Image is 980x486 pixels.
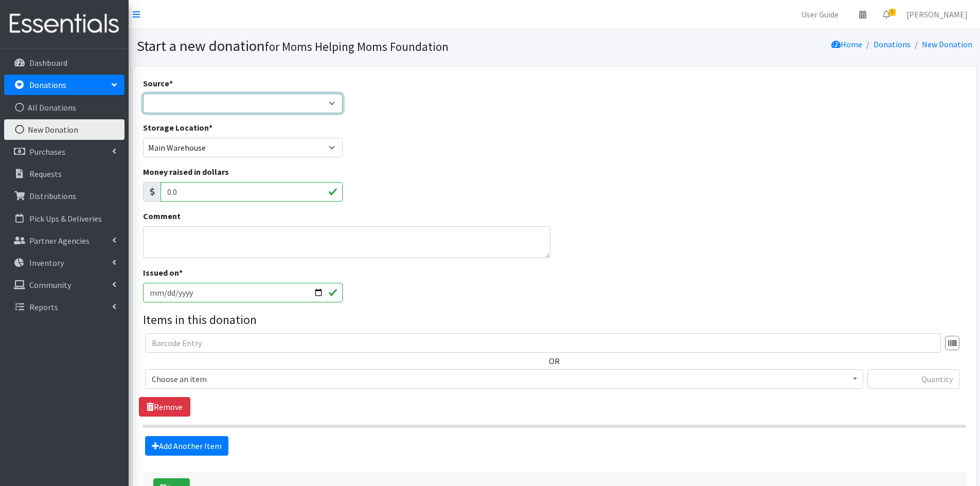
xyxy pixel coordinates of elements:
a: New Donation [922,39,972,49]
label: Source [143,77,173,89]
p: Inventory [29,258,64,268]
abbr: required [209,122,212,133]
span: Choose an item [152,372,857,386]
p: Purchases [29,147,65,157]
a: New Donation [4,119,124,140]
a: All Donations [4,97,124,118]
span: 5 [889,9,896,16]
a: Remove [139,397,190,417]
small: for Moms Helping Moms Foundation [265,39,449,54]
p: Partner Agencies [29,236,90,246]
a: Donations [4,75,124,95]
a: Community [4,275,124,295]
p: Donations [29,80,66,90]
span: Choose an item [145,369,863,389]
p: Pick Ups & Deliveries [29,213,102,224]
p: Distributions [29,191,76,201]
p: Dashboard [29,58,67,68]
legend: Items in this donation [143,311,966,329]
abbr: required [179,267,183,278]
label: Issued on [143,266,183,279]
a: 5 [875,4,898,25]
a: Partner Agencies [4,230,124,251]
label: OR [549,355,560,367]
label: Comment [143,210,181,222]
input: Barcode Entry [145,333,941,353]
input: Quantity [867,369,959,389]
h1: Start a new donation [137,37,551,55]
a: Home [831,39,862,49]
label: Storage Location [143,121,212,134]
a: Dashboard [4,52,124,73]
a: User Guide [793,4,847,25]
label: Money raised in dollars [143,166,229,178]
a: Add Another Item [145,436,228,456]
a: Requests [4,164,124,184]
p: Community [29,280,71,290]
a: Distributions [4,186,124,206]
p: Requests [29,169,62,179]
a: Pick Ups & Deliveries [4,208,124,229]
p: Reports [29,302,58,312]
a: Purchases [4,141,124,162]
a: Inventory [4,253,124,273]
a: Reports [4,297,124,317]
a: [PERSON_NAME] [898,4,976,25]
img: HumanEssentials [4,7,124,41]
a: Donations [874,39,911,49]
abbr: required [169,78,173,88]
